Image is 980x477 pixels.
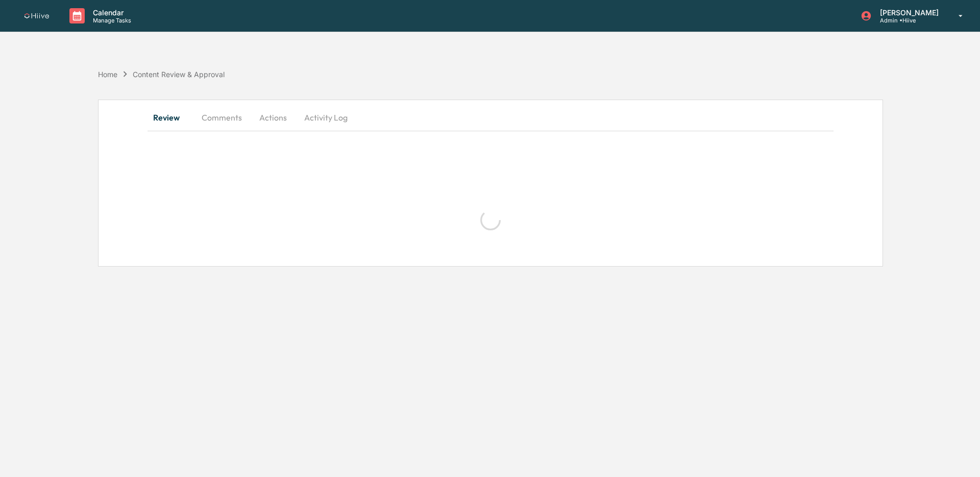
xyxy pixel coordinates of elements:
[872,17,944,24] p: Admin • Hiive
[133,70,225,79] div: Content Review & Approval
[85,8,136,17] p: Calendar
[250,105,296,130] button: Actions
[98,70,117,79] div: Home
[24,13,49,19] img: logo
[148,105,834,130] div: secondary tabs example
[872,8,944,17] p: [PERSON_NAME]
[85,17,136,24] p: Manage Tasks
[193,105,250,130] button: Comments
[148,105,193,130] button: Review
[296,105,356,130] button: Activity Log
